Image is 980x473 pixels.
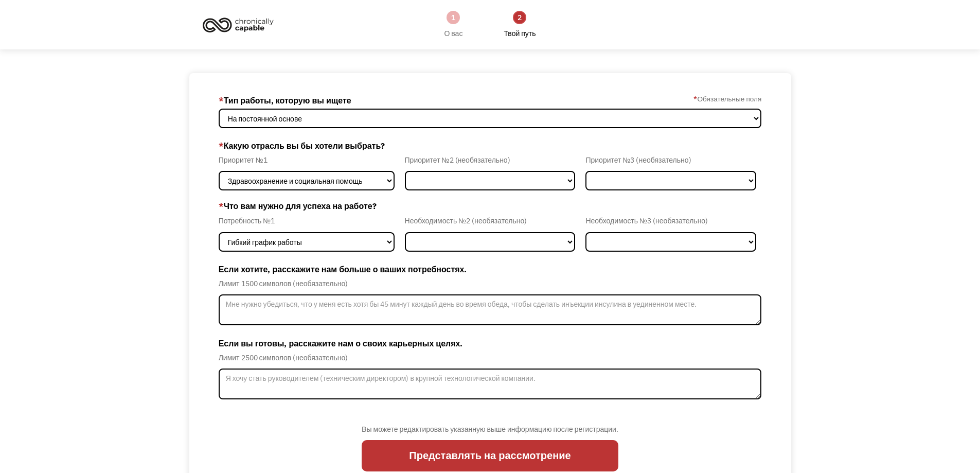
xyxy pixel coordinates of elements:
[504,10,536,40] a: 2Твой путь
[224,201,377,211] font: Что вам нужно для успеха на работе?
[451,13,455,22] font: 1
[219,264,467,274] font: Если хотите, расскажите нам больше о ваших потребностях.
[405,155,510,165] font: Приоритет №2 (необязательно)
[697,94,761,103] font: Обязательные поля
[362,440,618,471] input: Представлять на рассмотрение
[444,29,462,38] font: О вас
[405,216,527,225] font: Необходимость №2 (необязательно)
[518,13,522,22] font: 2
[504,29,536,38] font: Твой путь
[219,353,348,362] font: Лимит 2500 символов (необязательно)
[362,425,618,434] font: Вы можете редактировать указанную выше информацию после регистрации.
[224,95,351,106] font: Тип работы, которую вы ищете
[585,216,708,225] font: Необходимость №3 (необязательно)
[224,141,385,151] font: Какую отрасль вы бы хотели выбрать?
[585,155,691,165] font: Приоритет №3 (необязательно)
[219,155,268,165] font: Приоритет №1
[200,13,277,36] img: Логотип Chronicly Capable
[219,279,348,288] font: Лимит 1500 символов (необязательно)
[219,216,275,225] font: Потребность №1
[444,10,462,40] a: 1О вас
[219,338,463,348] font: Если вы готовы, расскажите нам о своих карьерных целях.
